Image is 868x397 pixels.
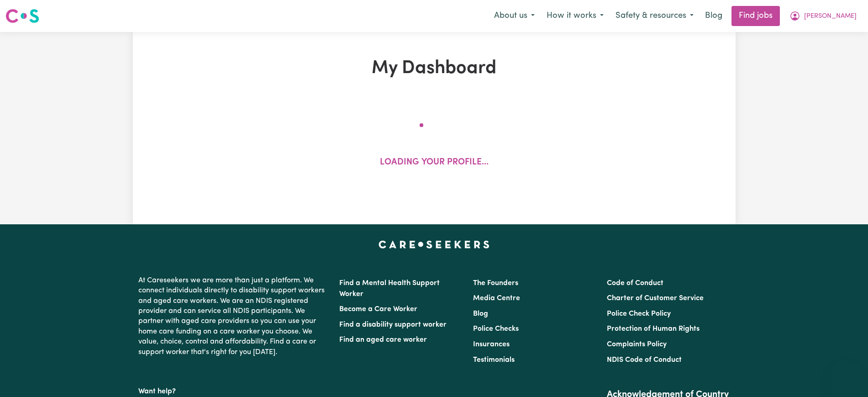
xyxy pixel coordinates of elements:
[339,321,447,328] a: Find a disability support worker
[607,310,671,318] a: Police Check Policy
[607,295,704,302] a: Charter of Customer Service
[607,341,667,348] a: Complaints Policy
[339,280,440,298] a: Find a Mental Health Support Worker
[138,272,328,361] p: At Careseekers we are more than just a platform. We connect individuals directly to disability su...
[5,8,39,24] img: Careseekers logo
[607,280,663,287] a: Code of Conduct
[541,6,610,26] button: How it works
[607,356,682,364] a: NDIS Code of Conduct
[831,360,861,390] iframe: Button to launch messaging window
[339,306,417,313] a: Become a Care Worker
[488,6,541,26] button: About us
[473,356,515,364] a: Testimonials
[339,336,427,344] a: Find an aged care worker
[5,5,39,26] a: Careseekers logo
[473,280,518,287] a: The Founders
[473,325,519,333] a: Police Checks
[607,325,700,333] a: Protection of Human Rights
[473,310,488,318] a: Blog
[610,6,700,26] button: Safety & resources
[379,241,489,248] a: Careseekers home page
[804,11,857,21] span: [PERSON_NAME]
[784,6,863,26] button: My Account
[473,295,520,302] a: Media Centre
[731,6,780,26] a: Find jobs
[239,58,630,79] h1: My Dashboard
[138,383,328,397] p: Want help?
[473,341,510,348] a: Insurances
[700,6,728,26] a: Blog
[380,156,489,169] p: Loading your profile...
